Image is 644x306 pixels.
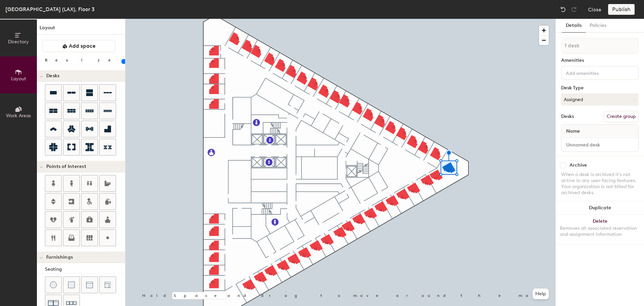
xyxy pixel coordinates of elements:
div: Amenities [561,58,639,63]
div: [GEOGRAPHIC_DATA] (LAX), Floor 3 [5,5,95,13]
span: Work Areas [6,113,31,119]
button: Cushion [63,276,80,293]
input: Add amenities [565,69,625,77]
span: Points of Interest [46,164,86,169]
div: Removes all associated reservation and assignment information [560,225,640,237]
span: Add space [69,43,96,49]
div: When a desk is archived it's not active in any user-facing features. Your organization is not bil... [561,172,639,196]
button: DeleteRemoves all associated reservation and assignment information [556,215,644,244]
span: Layout [11,76,26,82]
div: Archive [570,163,587,168]
button: Create group [604,111,639,122]
button: Stool [45,276,62,293]
img: Undo [560,6,567,13]
span: Directory [8,39,29,45]
button: Couch (corner) [99,276,116,293]
span: Name [563,125,583,137]
span: Furnishings [46,255,73,260]
div: Desk Type [561,85,639,91]
button: Close [588,4,601,15]
div: Seating [45,266,125,273]
h1: Layout [37,24,125,35]
button: Details [562,19,586,33]
div: Desks [561,114,574,119]
button: Add space [42,40,115,52]
img: Cushion [68,281,75,288]
img: Couch (middle) [86,281,93,288]
input: Unnamed desk [563,140,637,149]
button: Couch (middle) [81,276,98,293]
img: Couch (corner) [104,281,111,288]
button: Help [533,289,549,299]
button: Assigned [561,93,639,105]
img: Redo [571,6,577,13]
div: Resize [45,57,119,63]
img: Stool [50,281,57,288]
span: Desks [46,73,59,79]
button: Policies [586,19,610,33]
button: Duplicate [556,201,644,215]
